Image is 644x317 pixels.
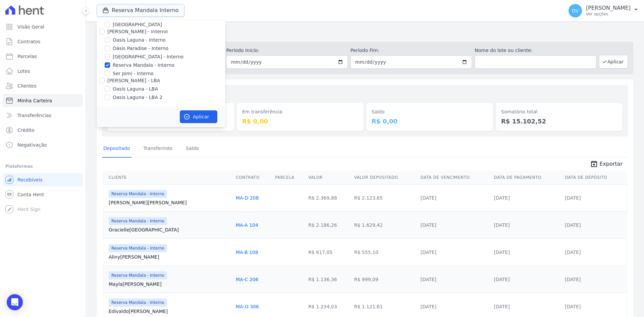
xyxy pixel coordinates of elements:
a: [DATE] [421,195,436,201]
td: R$ 555,10 [352,239,418,266]
td: R$ 2.123,65 [352,184,418,211]
a: [DATE] [565,222,581,228]
td: R$ 1.136,36 [306,266,352,293]
a: [DATE] [494,222,510,228]
dd: R$ 0,00 [372,117,488,126]
a: Recebíveis [3,173,83,187]
a: MA-C 206 [236,277,258,282]
th: Valor [306,171,352,184]
button: Aplicar [599,55,628,68]
a: Depositado [102,140,131,158]
label: Oásis Paradise - Interno [113,45,168,52]
span: Reserva Mandala - Interno [109,299,167,307]
span: Contratos [17,38,40,45]
label: Período Inicío: [226,47,347,54]
a: Transferências [3,109,83,122]
th: Data de Depósito [562,171,627,184]
dt: Em transferência [242,108,358,115]
label: Oasis Laguna - LBA [113,86,158,93]
span: Parcelas [17,53,37,60]
a: Edivaldo[PERSON_NAME] [109,308,230,315]
a: Visão Geral [3,20,83,34]
span: Crédito [17,127,35,134]
span: Reserva Mandala - Interno [109,190,167,198]
span: Exportar [599,160,623,168]
label: Ser Jomi - Interno [113,70,154,77]
label: [GEOGRAPHIC_DATA] - Interno [113,53,183,60]
a: [DATE] [421,222,436,228]
a: [DATE] [494,304,510,309]
label: [PERSON_NAME] - LBA [107,78,160,83]
span: Clientes [17,83,36,89]
a: MA-B 108 [236,250,258,255]
a: [DATE] [494,277,510,282]
span: Transferências [17,112,51,119]
a: Conta Hent [3,188,83,201]
a: Crédito [3,123,83,137]
label: Oasis Laguna - LBA 2 [113,94,162,101]
span: Reserva Mandala - Interno [109,271,167,279]
span: Conta Hent [17,191,44,198]
label: Período Fim: [351,47,472,54]
i: unarchive [590,160,598,168]
td: R$ 2.186,26 [306,211,352,239]
span: DV [572,8,579,13]
a: [DATE] [494,195,510,201]
dd: R$ 15.102,52 [501,117,617,126]
a: [PERSON_NAME][PERSON_NAME] [109,199,230,206]
span: Reserva Mandala - Interno [109,244,167,252]
a: [DATE] [565,277,581,282]
th: Data de Vencimento [418,171,491,184]
div: Open Intercom Messenger [7,294,23,310]
th: Parcela [272,171,306,184]
a: MA-D 208 [236,195,259,201]
div: Plataformas [5,162,80,170]
td: R$ 2.369,88 [306,184,352,211]
a: Contratos [3,35,83,48]
a: [DATE] [565,195,581,201]
span: Minha Carteira [17,97,52,104]
label: [GEOGRAPHIC_DATA] [113,21,162,28]
a: Negativação [3,138,83,152]
a: Clientes [3,79,83,93]
h2: Minha Carteira [97,27,633,39]
a: [DATE] [421,304,436,309]
a: [DATE] [421,277,436,282]
a: [DATE] [421,250,436,255]
a: unarchive Exportar [585,160,628,169]
a: [DATE] [494,250,510,255]
button: DV [PERSON_NAME] Ver opções [563,1,644,20]
button: Reserva Mandala Interno [97,4,184,17]
span: Negativação [17,142,47,148]
label: Reserva Mandala - Interno [113,62,174,69]
th: Cliente [103,171,233,184]
a: MA-A 104 [236,222,258,228]
span: Lotes [17,68,30,74]
button: Aplicar [180,110,217,123]
a: Transferindo [142,140,174,158]
a: Saldo [184,140,200,158]
span: Recebíveis [17,176,43,183]
label: Oasis Laguna - Interno [113,37,166,44]
th: Data de Pagamento [491,171,562,184]
a: Mayla[PERSON_NAME] [109,281,230,287]
td: R$ 617,05 [306,239,352,266]
dd: R$ 0,00 [242,117,358,126]
dt: Somatório total [501,108,617,115]
a: Gracielle[GEOGRAPHIC_DATA] [109,226,230,233]
span: Visão Geral [17,23,44,30]
label: [PERSON_NAME] - Interno [107,29,168,34]
p: [PERSON_NAME] [586,5,631,11]
th: Valor Depositado [352,171,418,184]
label: Nome do lote ou cliente: [475,47,596,54]
p: Ver opções [586,11,631,17]
span: Reserva Mandala - Interno [109,217,167,225]
td: R$ 1.629,42 [352,211,418,239]
a: MA-G 306 [236,304,259,309]
a: Minha Carteira [3,94,83,107]
dt: Saldo [372,108,488,115]
a: Parcelas [3,50,83,63]
a: Lotes [3,64,83,78]
th: Contrato [233,171,272,184]
td: R$ 999,09 [352,266,418,293]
